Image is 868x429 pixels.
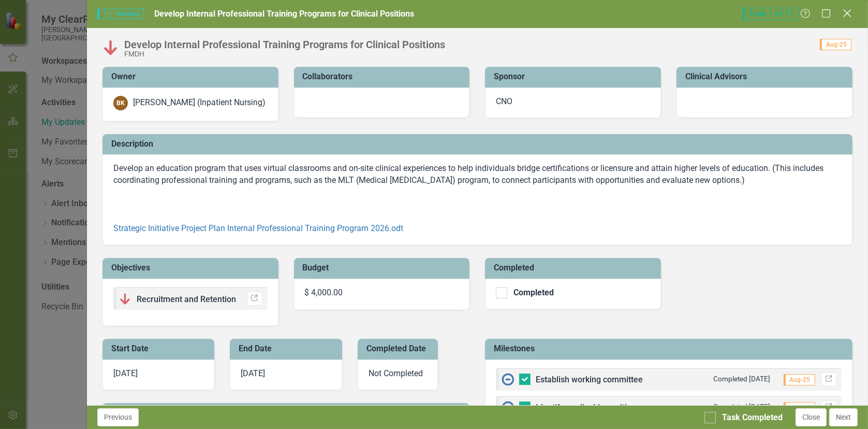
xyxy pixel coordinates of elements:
img: Below Plan [119,293,131,305]
div: Not Completed [358,360,438,391]
h3: Completed [494,263,656,273]
img: No Information [502,401,514,413]
span: [DATE] [113,368,138,378]
span: Aug-25 [784,402,815,413]
span: [DATE] [241,368,265,378]
h3: End Date [239,344,337,353]
span: Develop Internal Professional Training Programs for Clinical Positions [154,9,414,19]
small: Completed [DATE] [714,374,771,384]
h3: Objectives [111,263,273,273]
div: Task Completed [722,412,783,424]
div: BK [113,96,128,110]
button: Previous [97,408,139,426]
span: CNO [496,96,512,106]
span: Task 1 of 11 [743,8,799,20]
span: Establish working committee [536,375,643,384]
h3: Budget [303,263,465,273]
img: No Information [502,373,514,385]
h3: Sponsor [494,72,656,81]
button: Close [796,408,827,426]
span: $ 4,000.00 [305,288,343,297]
p: Develop an education program that uses virtual classrooms and on-site clinical experiences to hel... [113,163,842,189]
h3: Collaborators [303,72,465,81]
h3: Description [111,139,847,149]
h3: Start Date [111,344,210,353]
div: Develop Internal Professional Training Programs for Clinical Positions [124,39,445,50]
img: Below Plan [102,39,119,56]
small: Completed [DATE] [714,402,771,412]
h3: Milestones [494,344,847,353]
button: Next [829,408,858,426]
span: Initiative [97,9,144,19]
span: Aug-25 [820,39,851,50]
div: FMDH [124,50,445,58]
h3: Clinical Advisors [685,72,847,81]
h3: Completed Date [366,344,433,353]
h3: Owner [111,72,273,81]
a: Strategic Initiative Project Plan Internal Professional Training Program 2026.odt [113,223,403,233]
div: [PERSON_NAME] (Inpatient Nursing) [133,97,266,109]
span: Aug-25 [784,374,815,385]
span: Recruitment and Retention [137,294,236,304]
